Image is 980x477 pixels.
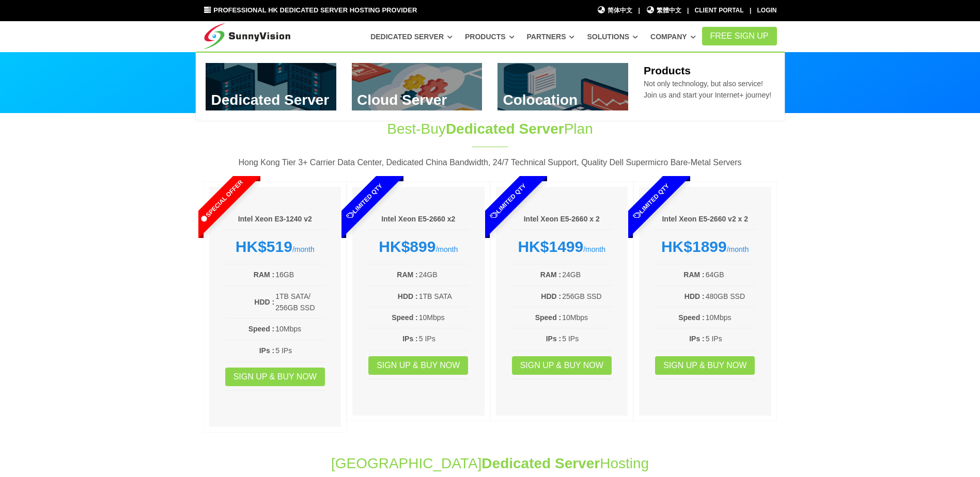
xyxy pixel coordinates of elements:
[418,311,469,324] td: 10Mbps
[687,6,689,15] li: |
[418,332,469,345] td: 5 IPs
[655,237,756,256] div: /month
[275,323,325,335] td: 10Mbps
[750,6,751,15] li: |
[254,298,274,306] b: HDD :
[321,158,408,245] span: Limited Qty
[518,238,583,255] strong: HK$1499
[446,121,564,137] span: Dedicated Server
[562,332,612,345] td: 5 IPs
[527,27,575,46] a: Partners
[644,65,691,76] b: Products
[597,6,633,15] a: 简体中文
[705,332,756,345] td: 5 IPs
[392,313,418,322] b: Speed :
[254,271,274,279] b: RAM :
[587,27,638,46] a: Solutions
[683,271,704,279] b: RAM :
[196,52,785,121] div: Dedicated Server
[655,214,756,225] h6: Intel Xeon E5-2660 v2 x 2
[678,313,705,322] b: Speed :
[418,290,469,303] td: 1TB SATA
[702,27,777,45] a: FREE Sign Up
[562,290,612,303] td: 256GB SSD
[661,238,727,255] strong: HK$1899
[512,356,612,375] a: Sign up & Buy Now
[638,6,640,15] li: |
[511,214,613,225] h6: Intel Xeon E5-2660 x 2
[644,79,771,99] span: Not only technology, but also service! Join us and start your Internet+ journey!
[368,214,469,225] h6: Intel Xeon E5-2660 x2
[481,455,600,471] span: Dedicated Server
[225,368,325,386] a: Sign up & Buy Now
[511,237,613,256] div: /month
[418,268,469,281] td: 24GB
[655,356,755,375] a: Sign up & Buy Now
[236,238,292,255] strong: HK$519
[562,311,612,324] td: 10Mbps
[397,271,417,279] b: RAM :
[248,325,275,333] b: Speed :
[204,156,777,169] p: Hong Kong Tier 3+ Carrier Data Center, Dedicated China Bandwidth, 24/7 Technical Support, Quality...
[213,6,417,14] span: Professional HK Dedicated Server Hosting Provider
[608,158,695,245] span: Limited Qty
[275,344,325,357] td: 5 IPs
[225,237,326,256] div: /month
[541,292,561,300] b: HDD :
[562,268,612,281] td: 24GB
[465,27,515,46] a: Products
[259,346,275,355] b: IPs :
[379,238,435,255] strong: HK$899
[757,7,777,14] a: Login
[275,290,325,314] td: 1TB SATA/ 256GB SSD
[275,268,325,281] td: 16GB
[204,453,777,473] h1: [GEOGRAPHIC_DATA] Hosting
[464,158,551,245] span: Limited Qty
[398,292,418,300] b: HDD :
[695,7,744,14] a: Client Portal
[535,313,562,322] b: Speed :
[370,27,453,46] a: Dedicated Server
[685,292,705,300] b: HDD :
[225,214,326,225] h6: Intel Xeon E3-1240 v2
[546,335,562,343] b: IPs :
[689,335,705,343] b: IPs :
[705,290,756,303] td: 480GB SSD
[650,27,696,46] a: Company
[368,356,468,375] a: Sign up & Buy Now
[368,237,469,256] div: /month
[646,6,681,15] a: 繁體中文
[402,335,418,343] b: IPs :
[178,158,265,245] span: Special Offer
[318,119,662,139] h1: Best-Buy Plan
[540,271,561,279] b: RAM :
[705,311,756,324] td: 10Mbps
[705,268,756,281] td: 64GB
